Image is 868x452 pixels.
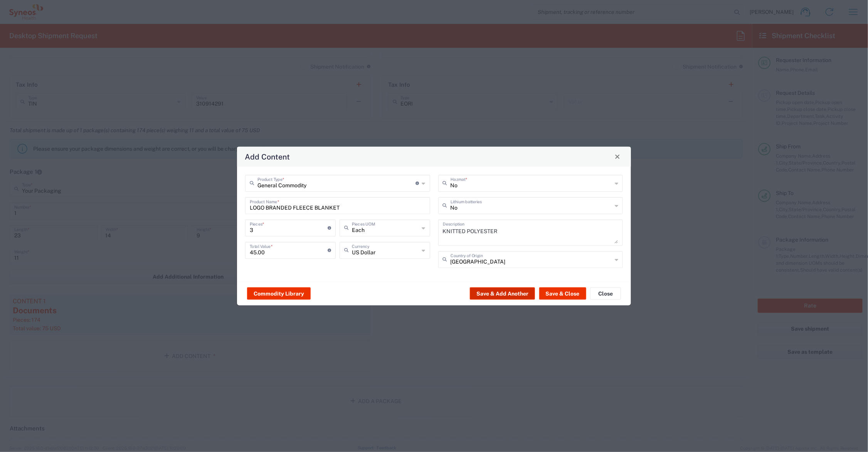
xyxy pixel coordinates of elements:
[470,287,535,300] button: Save & Add Another
[612,151,623,162] button: Close
[247,287,311,300] button: Commodity Library
[539,287,586,300] button: Save & Close
[590,287,621,300] button: Close
[245,151,290,162] h4: Add Content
